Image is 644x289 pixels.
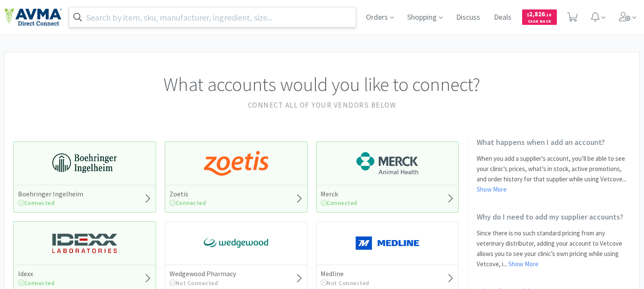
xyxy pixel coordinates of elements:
[453,14,484,21] a: Discuss
[545,12,552,18] span: . 18
[18,190,83,199] h5: Boehringer Ingelheim
[321,199,358,207] span: Connected
[477,137,631,147] h2: What happens when I add an account?
[169,279,218,287] span: Not Connected
[18,279,55,287] span: Connected
[52,230,117,256] img: 13250b0087d44d67bb1668360c5632f9_13.png
[477,228,631,269] p: Since there is no such standard pricing from any veterinary distributor, adding your account to V...
[4,8,62,26] img: e4e33dab9f054f5782a47901c742baa9_102.png
[169,190,206,199] h5: Zoetis
[527,12,529,18] span: $
[477,212,631,222] h2: Why do I need to add my supplier accounts?
[321,269,370,278] h5: Medline
[204,230,268,256] img: e40baf8987b14801afb1611fffac9ca4_8.png
[491,14,515,21] a: Deals
[169,269,236,278] h5: Wedgewood Pharmacy
[321,190,358,199] h5: Merck
[169,199,206,207] span: Connected
[477,154,631,195] p: When you add a supplier’s account, you’ll be able to see your clinic’s prices, what’s in stock, a...
[69,7,356,27] input: Search by item, sku, manufacturer, ingredient, size...
[321,279,370,287] span: Not Connected
[527,10,552,18] span: 2,826
[13,69,631,99] h1: What accounts would you like to connect?
[522,6,557,29] a: $2,826.18Cash Back
[18,199,55,207] span: Connected
[18,269,55,278] h5: Idexx
[52,151,117,176] img: 730db3968b864e76bcafd0174db25112_22.png
[204,151,268,176] img: a673e5ab4e5e497494167fe422e9a3ab.png
[508,260,538,268] a: Show More
[355,230,420,256] img: a646391c64b94eb2892348a965bf03f3_134.png
[355,151,420,176] img: 6d7abf38e3b8462597f4a2f88dede81e_176.png
[13,99,631,111] h2: Connect all of your vendors below
[477,185,507,193] a: Show More
[527,19,552,25] span: Cash Back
